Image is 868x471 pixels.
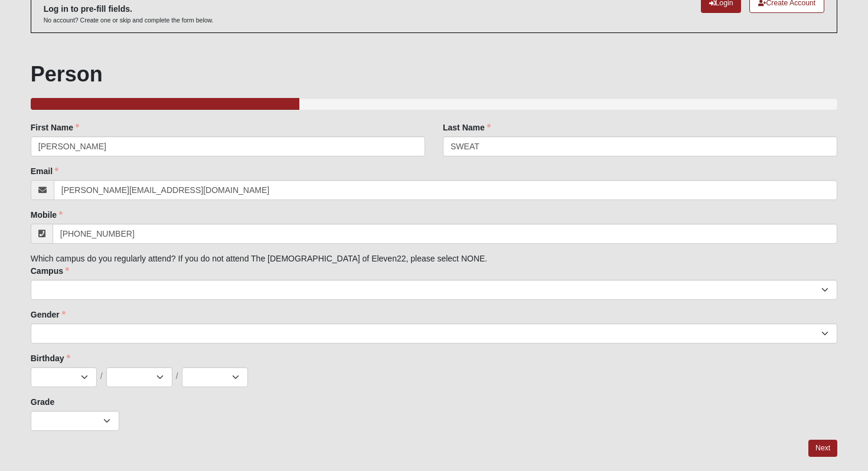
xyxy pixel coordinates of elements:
label: Campus [31,265,69,277]
label: Birthday [31,352,70,364]
h6: Log in to pre-fill fields. [44,4,214,14]
p: No account? Create one or skip and complete the form below. [44,16,214,25]
h1: Person [31,61,838,87]
label: Mobile [31,209,63,221]
label: Last Name [443,122,491,133]
label: Grade [31,396,54,408]
label: First Name [31,122,79,133]
span: / [176,370,178,383]
span: / [100,370,103,383]
label: Gender [31,309,66,320]
a: Next [808,440,837,457]
label: Email [31,165,58,177]
div: Which campus do you regularly attend? If you do not attend The [DEMOGRAPHIC_DATA] of Eleven22, pl... [31,122,838,431]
